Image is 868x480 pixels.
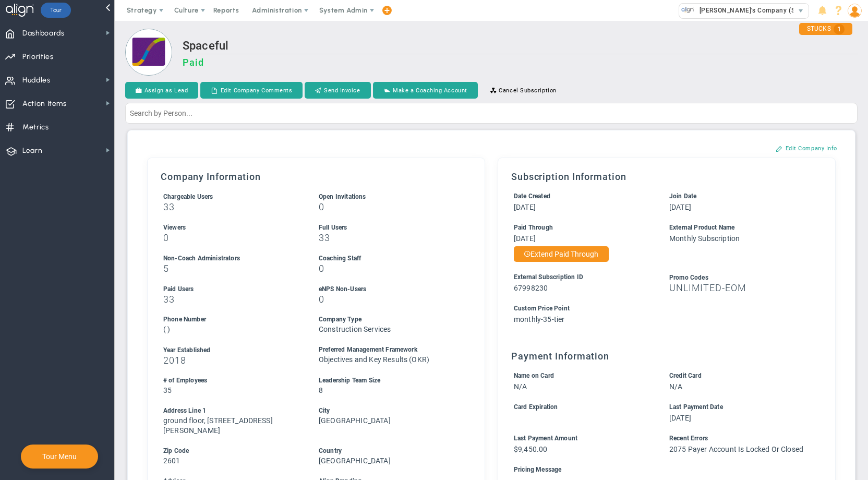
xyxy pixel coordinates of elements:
[514,203,536,211] span: [DATE]
[514,371,650,381] div: Name on Card
[669,274,708,281] span: Promo Codes
[163,446,299,456] div: Zip Code
[161,171,472,182] h3: Company Information
[319,233,455,243] h3: 33
[163,406,299,416] div: Address Line 1
[163,416,273,435] span: ground floor, [STREET_ADDRESS][PERSON_NAME]
[669,223,805,233] div: External Product Name
[183,39,858,54] h2: Spaceful
[514,445,547,453] span: $9,450.00
[22,46,54,68] span: Priorities
[514,284,548,292] span: 67998230
[305,82,370,99] button: Send Invoice
[163,346,211,354] span: Year Established
[125,82,198,99] button: Assign as Lead
[319,263,455,273] h3: 0
[669,282,746,293] span: UNLIMITED-EOM
[319,446,455,456] div: Country
[514,191,650,201] div: Date Created
[163,233,299,243] h3: 0
[163,457,180,465] span: 2601
[319,406,455,416] div: City
[22,69,51,91] span: Huddles
[511,351,822,362] h3: Payment Information
[514,315,564,323] span: monthly-35-tier
[514,402,650,412] div: Card Expiration
[163,285,194,293] span: Paid Users
[163,325,166,333] span: (
[834,24,845,34] span: 1
[319,255,361,262] span: Coaching Staff
[681,4,694,17] img: 33318.Company.photo
[480,82,567,99] button: Cancel Subscription
[319,6,368,14] span: System Admin
[319,457,391,465] span: [GEOGRAPHIC_DATA]
[22,93,67,115] span: Action Items
[511,171,822,182] h3: Subscription Information
[514,272,650,282] div: External Subscription ID
[514,465,805,475] div: Pricing Message
[22,22,65,44] span: Dashboards
[669,371,805,381] div: Credit Card
[793,4,809,18] span: select
[669,414,691,422] span: [DATE]
[163,263,299,273] h3: 5
[174,6,199,14] span: Culture
[319,224,347,231] span: Full Users
[319,355,429,364] span: Objectives and Key Results (OKR)
[514,382,527,391] span: N/A
[669,382,682,391] span: N/A
[163,315,299,325] div: Phone Number
[514,304,805,314] div: Custom Price Point
[373,82,478,99] button: Make a Coaching Account
[669,434,805,443] div: Recent Errors
[319,325,391,333] span: Construction Services
[319,285,366,293] span: eNPS Non-Users
[163,355,299,365] h3: 2018
[514,234,536,243] span: [DATE]
[39,452,80,461] button: Tour Menu
[514,434,650,443] div: Last Payment Amount
[669,191,805,201] div: Join Date
[669,203,691,211] span: [DATE]
[127,6,157,14] span: Strategy
[765,140,848,157] button: Edit Company Info
[125,103,858,124] input: Search by Person...
[252,6,302,14] span: Administration
[163,193,213,200] span: Chargeable Users
[848,4,862,18] img: 48978.Person.photo
[319,386,323,394] span: 8
[163,376,299,386] div: # of Employees
[125,29,172,76] img: Loading...
[669,234,740,243] span: Monthly Subscription
[22,116,49,138] span: Metrics
[319,416,391,425] span: [GEOGRAPHIC_DATA]
[163,192,213,200] label: Includes Users + Open Invitations, excludes Coaching Staff
[319,294,455,304] h3: 0
[319,315,455,325] div: Company Type
[163,294,299,304] h3: 33
[319,376,455,386] div: Leadership Team Size
[163,224,186,231] span: Viewers
[319,193,366,200] span: Open Invitations
[514,223,650,233] div: Paid Through
[163,255,240,262] span: Non-Coach Administrators
[694,4,821,17] span: [PERSON_NAME]'s Company (Sandbox)
[22,140,42,162] span: Learn
[167,325,170,333] span: )
[799,23,852,35] div: STUCKS
[183,57,858,68] h3: Paid
[319,345,455,355] div: Preferred Management Framework
[319,202,455,212] h3: 0
[163,386,172,394] span: 35
[163,202,299,212] h3: 33
[514,246,609,262] button: Extend Paid Through
[669,402,805,412] div: Last Payment Date
[669,445,803,453] span: 2075 Payer Account Is Locked Or Closed
[200,82,303,99] button: Edit Company Comments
